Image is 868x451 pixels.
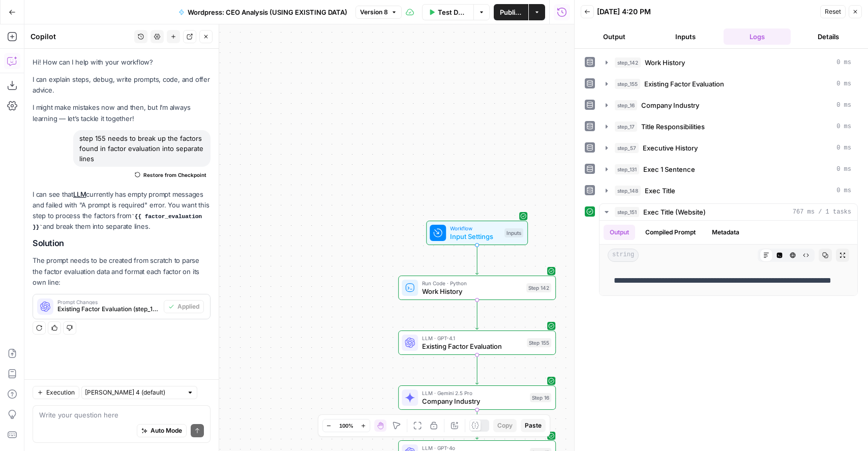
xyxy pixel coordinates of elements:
[581,28,648,45] button: Output
[33,57,211,68] p: Hi! How can I help with your workflow?
[643,207,706,217] span: Exec Title (Website)
[73,190,86,198] a: LLM
[525,421,542,430] span: Paste
[615,164,639,174] span: step_131
[643,164,695,174] span: Exec 1 Sentence
[438,7,467,17] span: Test Data
[820,5,846,18] button: Reset
[600,204,857,220] button: 767 ms / 1 tasks
[706,225,745,240] button: Metadata
[795,28,862,45] button: Details
[836,79,851,88] span: 0 ms
[615,122,637,132] span: step_17
[600,97,857,113] button: 0 ms
[645,186,675,196] span: Exec Title
[836,122,851,131] span: 0 ms
[645,57,685,68] span: Work History
[836,186,851,195] span: 0 ms
[143,171,206,179] span: Restore from Checkpoint
[836,165,851,174] span: 0 ms
[600,161,857,177] button: 0 ms
[615,100,637,110] span: step_16
[504,228,523,237] div: Inputs
[600,54,857,71] button: 0 ms
[422,286,522,296] span: Work History
[33,386,79,399] button: Execution
[33,189,211,232] p: I can see that currently has empty prompt messages and failed with "A prompt is required" error. ...
[398,276,556,300] div: Run Code · PythonWork HistoryStep 142
[137,424,187,437] button: Auto Mode
[422,389,526,397] span: LLM · Gemini 2.5 Pro
[177,302,199,311] span: Applied
[33,255,211,287] p: The prompt needs to be created from scratch to parse the factor evaluation data and format each f...
[836,101,851,110] span: 0 ms
[643,143,698,153] span: Executive History
[422,4,473,20] button: Test Data
[339,422,353,430] span: 100%
[615,143,639,153] span: step_57
[600,183,857,199] button: 0 ms
[475,410,478,439] g: Edge from step_16 to step_17
[172,4,353,20] button: Wordpress: CEO Analysis (USING EXISTING DATA)
[615,186,641,196] span: step_148
[360,8,388,17] span: Version 8
[73,130,211,167] div: step 155 needs to break up the factors found in factor evaluation into separate lines
[422,396,526,406] span: Company Industry
[422,334,523,342] span: LLM · GPT-4.1
[497,421,513,430] span: Copy
[33,102,211,124] p: I might make mistakes now and then, but I’m always learning — let’s tackle it together!
[85,387,183,398] input: Claude Sonnet 4 (default)
[724,28,791,45] button: Logs
[450,224,500,232] span: Workflow
[355,6,402,19] button: Version 8
[641,100,699,110] span: Company Industry
[600,221,857,295] div: 767 ms / 1 tasks
[641,122,705,132] span: Title Responsibilities
[475,245,478,275] g: Edge from start to step_142
[398,221,556,245] div: WorkflowInput SettingsInputs
[500,7,522,17] span: Publish
[494,4,528,20] button: Publish
[164,300,204,313] button: Applied
[836,143,851,153] span: 0 ms
[398,385,556,410] div: LLM · Gemini 2.5 ProCompany IndustryStep 16
[521,419,546,432] button: Paste
[422,279,522,287] span: Run Code · Python
[615,207,639,217] span: step_151
[57,299,160,305] span: Prompt Changes
[608,249,639,262] span: string
[33,238,211,248] h2: Solution
[422,341,523,351] span: Existing Factor Evaluation
[527,338,551,347] div: Step 155
[793,207,851,217] span: 767 ms / 1 tasks
[33,214,202,230] code: {{ factor_evaluation }}
[526,283,551,292] div: Step 142
[31,32,131,42] div: Copilot
[604,225,635,240] button: Output
[615,57,641,68] span: step_142
[33,74,211,96] p: I can explain steps, debug, write prompts, code, and offer advice.
[188,7,347,17] span: Wordpress: CEO Analysis (USING EXISTING DATA)
[600,76,857,92] button: 0 ms
[615,79,640,89] span: step_155
[57,305,160,314] span: Existing Factor Evaluation (step_155)
[530,393,551,402] div: Step 16
[600,140,857,156] button: 0 ms
[151,426,182,435] span: Auto Mode
[652,28,719,45] button: Inputs
[836,58,851,67] span: 0 ms
[475,355,478,384] g: Edge from step_155 to step_16
[131,169,211,181] button: Restore from Checkpoint
[450,231,500,242] span: Input Settings
[493,419,517,432] button: Copy
[825,7,841,16] span: Reset
[639,225,702,240] button: Compiled Prompt
[46,388,75,397] span: Execution
[475,300,478,329] g: Edge from step_142 to step_155
[600,118,857,135] button: 0 ms
[398,330,556,355] div: LLM · GPT-4.1Existing Factor EvaluationStep 155
[644,79,724,89] span: Existing Factor Evaluation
